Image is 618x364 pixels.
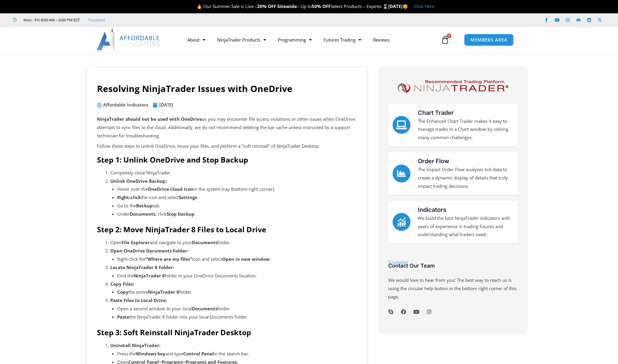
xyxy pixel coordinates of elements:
img: LogoAI | Affordable Indicators – NinjaTrader [97,29,160,50]
a: Reviews [367,33,396,47]
h3: Contact Our Team [388,262,518,269]
li: Go to the tab. [117,202,357,210]
p: We would love to hear from you! The best way to reach us is using the circular help button in the... [388,276,518,301]
nav: Menu [181,33,439,47]
a: Click Here [414,3,434,9]
span: 🌞 [402,3,408,9]
strong: NinjaTrader 8 [148,289,179,295]
li: Under , click . [117,210,357,218]
strong: Step 3: Soft Reinstall NinjaTrader Desktop [97,327,251,337]
p: We build the best NinjaTrader indicators with years of experience in trading futures and understa... [418,214,513,239]
p: Follow these steps to unlink OneDrive, move your files, and perform a “soft reinstall” of NinjaTr... [97,142,356,150]
strong: Paste Files to Local Drive: [110,297,167,303]
a: Trustpilot [388,259,408,265]
a: About [181,33,211,47]
strong: Windows key [136,351,165,357]
strong: Open OneDrive Documents Folder: [110,248,188,254]
a: Indicators [418,206,446,213]
h1: Resolving NinjaTrader Issues with OneDrive [97,82,356,95]
strong: “Where are my files” [146,256,192,262]
img: NinjaTrader Logo | Affordable Indicators – NinjaTrader [395,78,511,95]
span: Affordable Indicators [102,101,148,109]
a: Chart Trader [418,109,454,116]
li: the NinjaTrader 8 folder into your local Documents folder. [117,313,357,321]
a: Order Flow [418,158,449,165]
strong: Control Panel [183,351,214,357]
li: Press the and type in the search bar. [117,350,357,358]
strong: Backup [136,203,153,209]
li: the icon and select . [117,193,357,202]
li: the entire folder. [117,288,357,296]
strong: Documents [192,306,217,311]
a: Trustpilot [88,17,105,23]
p: as you may encounter file access violations or other issues when OneDrive attempts to sync files ... [97,115,356,140]
a: Indicators [393,213,410,231]
strong: Step 2: Move NinjaTrader 8 Files to Local Drive [97,224,266,234]
li: Open and navigate to your folder. [110,239,356,247]
p: The Impact Order Flow analyzes tick data to create a dynamic display of details that truly impact... [418,166,513,190]
strong: Open in new window [222,256,270,262]
strong: Paste [117,314,129,320]
strong: Documents [192,239,217,245]
li: Completely close NinjaTrader. [110,169,356,177]
span: 0 [447,34,451,38]
strong: Unlink OneDrive Backup: [110,178,167,184]
strong: Stop backup [167,211,195,217]
span: Mon - Fri: 8:00 AM – 6:00 PM EST [22,16,80,23]
li: Hover over the in the system tray (bottom-right corner). [117,185,357,193]
strong: File Explorer [122,239,150,245]
p: The Enhanced Chart Trader makes it easy to manage trades in a Chart window by solving many common... [418,117,513,142]
strong: Copy Files: [110,281,134,287]
strong: Documents [130,211,155,217]
strong: Right-click [117,194,141,200]
strong: 50% OFF [312,3,331,9]
strong: [DATE] [388,3,408,9]
span: 🔥 Our Summer Sale is Live – – Up to Select Products – Expires ⌛ [197,3,388,9]
strong: Settings [179,194,197,200]
strong: Sitewide [277,3,297,9]
strong: Copy [117,289,128,295]
li: Find the folder in your OneDrive Documents location. [117,272,357,280]
a: Futures Trading [318,33,367,47]
a: NinjaTrader Products [211,33,272,47]
li: Right-click the icon and select . [117,255,357,263]
strong: Locate NinjaTrader 8 Folder: [110,264,174,270]
strong: 20% OFF [257,3,276,9]
a: MEMBERS AREA [464,34,514,46]
a: Chart Trader [393,116,410,134]
span: MEMBERS AREA [470,38,507,42]
a: Order Flow [393,165,410,182]
strong: OneDrive cloud icon [148,186,193,192]
a: Programming [272,33,318,47]
strong: NinjaTrader should not be used with OneDrive [97,116,202,122]
time: [DATE] [159,102,173,108]
a: 0 [432,31,458,48]
strong: Uninstall NinjaTrader: [110,342,160,348]
strong: NinjaTrader 8 [134,273,165,279]
li: Open a second window to your local folder. [117,305,357,313]
strong: Step 1: Unlink OneDrive and Stop Backup [97,155,248,165]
